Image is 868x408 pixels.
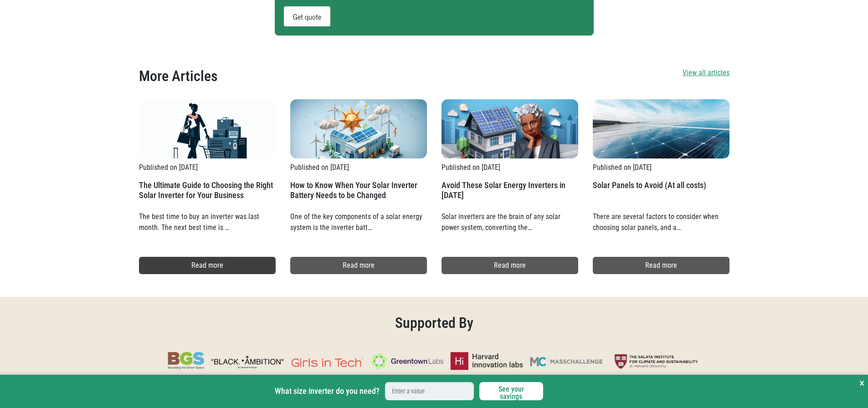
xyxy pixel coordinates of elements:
a: Published on [DATE] Avoid These Solar Energy Inverters in [DATE] Solar inverters are the brain of... [442,99,578,235]
button: See your savings [479,382,543,400]
a: Read more [442,257,578,274]
a: Published on [DATE] How to Know When Your Solar Inverter Battery Needs to be Changed One of the k... [290,99,427,235]
img: Greentown Labs brand logo [370,341,443,382]
h2: The Ultimate Guide to Choosing the Right Solar Inverter for Your Business [139,180,276,208]
a: Read more [290,257,427,274]
img: Masschallenge brand logo [530,357,603,367]
a: Published on [DATE] Solar Panels to Avoid (At all costs) There are several factors to consider wh... [593,99,729,235]
h2: How to Know When Your Solar Inverter Battery Needs to be Changed [290,180,427,208]
a: Get quote [284,6,330,26]
p: One of the key components of a solar energy system is the inverter batt… [290,208,427,235]
input: Enter a value [385,382,474,400]
h2: Solar Panels to Avoid (At all costs) [593,180,729,208]
a: Read more [139,257,276,274]
p: Solar inverters are the brain of any solar power system, converting the… [442,208,578,235]
p: Published on [DATE] [139,162,276,173]
img: Harvard Innovation Labs brand logo [450,341,523,382]
p: Published on [DATE] [442,162,578,173]
img: Salata Institute brand logo [610,336,701,387]
a: Read more [593,257,729,274]
img: BGS brand logo [168,351,204,371]
h2: More Articles [139,67,218,85]
p: The best time to buy an inverter was last month. The next best time is … [139,208,276,235]
a: View all articles [683,67,729,88]
p: There are several factors to consider when choosing solar panels, and a… [593,208,729,235]
h2: Avoid These Solar Energy Inverters in [DATE] [442,180,578,208]
a: Published on [DATE] The Ultimate Guide to Choosing the Right Solar Inverter for Your Business The... [139,99,276,235]
label: What size inverter do you need? [275,386,380,397]
button: Close Sticky CTA [859,375,864,391]
p: Published on [DATE] [593,162,729,173]
h2: Supported By [14,311,854,331]
p: Published on [DATE] [290,162,427,173]
img: Black Ambition brand logo [211,341,284,382]
img: Girls in Tech brand logo [291,341,364,382]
